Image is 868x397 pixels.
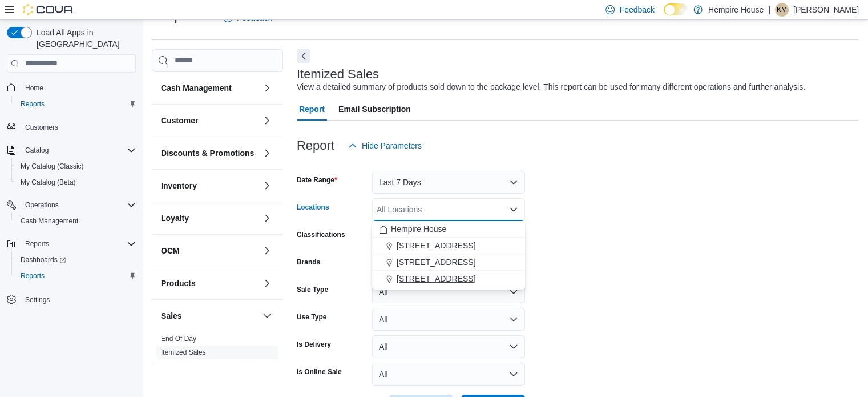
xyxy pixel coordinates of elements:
[708,3,764,17] p: Hempire House
[260,114,274,127] button: Customer
[16,214,136,228] span: Cash Management
[16,214,83,228] a: Cash Management
[372,238,525,254] button: [STREET_ADDRESS]
[161,278,258,289] button: Products
[397,256,475,268] span: [STREET_ADDRESS]
[297,230,345,239] label: Classifications
[297,139,334,153] h3: Report
[161,212,258,224] button: Loyalty
[21,143,136,157] span: Catalog
[25,295,50,304] span: Settings
[23,4,74,15] img: Cova
[16,159,136,173] span: My Catalog (Classic)
[793,3,859,17] p: [PERSON_NAME]
[21,255,66,264] span: Dashboards
[161,310,182,322] h3: Sales
[2,142,140,158] button: Catalog
[16,97,136,111] span: Reports
[21,143,53,157] button: Catalog
[777,3,787,17] span: KM
[260,211,274,225] button: Loyalty
[297,203,329,212] label: Locations
[297,312,326,322] label: Use Type
[21,293,54,307] a: Settings
[25,200,59,210] span: Operations
[260,276,274,290] button: Products
[21,120,136,134] span: Customers
[21,198,136,212] span: Operations
[161,334,196,343] span: End Of Day
[297,340,331,349] label: Is Delivery
[2,197,140,213] button: Operations
[11,213,140,229] button: Cash Management
[260,146,274,160] button: Discounts & Promotions
[372,363,525,386] button: All
[775,3,789,17] div: Katelyn MacBrien
[619,4,654,15] span: Feedback
[16,253,71,267] a: Dashboards
[161,245,258,256] button: OCM
[16,269,136,283] span: Reports
[2,119,140,135] button: Customers
[372,271,525,287] button: [STREET_ADDRESS]
[664,15,664,16] span: Dark Mode
[16,159,88,173] a: My Catalog (Classic)
[161,180,258,191] button: Inventory
[21,162,84,171] span: My Catalog (Classic)
[299,98,325,121] span: Report
[161,147,258,159] button: Discounts & Promotions
[344,134,426,157] button: Hide Parameters
[2,236,140,252] button: Reports
[21,198,63,212] button: Operations
[260,309,274,323] button: Sales
[2,291,140,307] button: Settings
[338,98,411,121] span: Email Subscription
[161,212,189,224] h3: Loyalty
[25,239,49,248] span: Reports
[161,82,258,94] button: Cash Management
[11,96,140,112] button: Reports
[11,268,140,284] button: Reports
[16,175,80,189] a: My Catalog (Beta)
[372,254,525,271] button: [STREET_ADDRESS]
[297,49,310,63] button: Next
[161,82,232,94] h3: Cash Management
[161,115,258,126] button: Customer
[297,175,337,185] label: Date Range
[161,335,196,343] a: End Of Day
[161,348,206,356] a: Itemized Sales
[21,237,136,251] span: Reports
[372,221,525,238] button: Hempire House
[16,269,49,283] a: Reports
[21,271,45,280] span: Reports
[32,27,136,50] span: Load All Apps in [GEOGRAPHIC_DATA]
[25,123,58,132] span: Customers
[21,292,136,306] span: Settings
[21,178,76,187] span: My Catalog (Beta)
[21,237,54,251] button: Reports
[397,273,475,284] span: [STREET_ADDRESS]
[21,216,78,226] span: Cash Management
[16,253,136,267] span: Dashboards
[161,245,180,256] h3: OCM
[297,367,342,376] label: Is Online Sale
[21,99,45,109] span: Reports
[297,285,328,294] label: Sale Type
[161,180,197,191] h3: Inventory
[11,252,140,268] a: Dashboards
[7,75,136,338] nav: Complex example
[21,81,136,95] span: Home
[21,81,48,95] a: Home
[391,223,446,235] span: Hempire House
[161,348,206,357] span: Itemized Sales
[664,3,688,15] input: Dark Mode
[25,146,49,155] span: Catalog
[16,97,49,111] a: Reports
[297,258,320,267] label: Brands
[260,244,274,258] button: OCM
[11,174,140,190] button: My Catalog (Beta)
[362,140,422,151] span: Hide Parameters
[297,67,379,81] h3: Itemized Sales
[372,308,525,331] button: All
[372,221,525,287] div: Choose from the following options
